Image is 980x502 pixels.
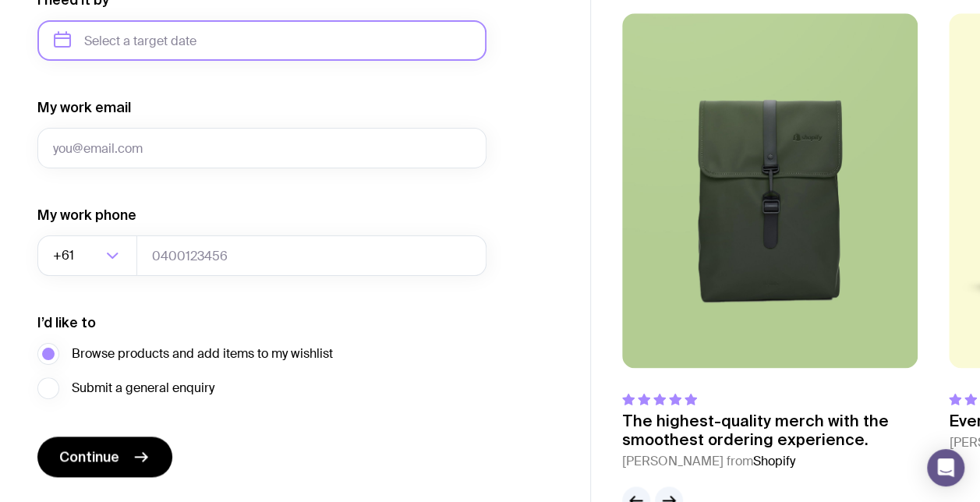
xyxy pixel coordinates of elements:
div: Search for option [37,235,137,276]
label: My work phone [37,206,136,224]
label: I’d like to [37,313,96,332]
span: Continue [59,447,119,466]
input: you@email.com [37,128,486,168]
div: Open Intercom Messenger [927,449,964,486]
label: My work email [37,98,131,117]
cite: [PERSON_NAME] from [622,452,918,471]
input: Select a target date [37,20,486,61]
input: 0400123456 [136,235,486,276]
span: Browse products and add items to my wishlist [72,345,333,363]
input: Search for option [77,235,101,276]
p: The highest-quality merch with the smoothest ordering experience. [622,412,918,449]
span: Shopify [753,453,795,469]
span: Submit a general enquiry [72,379,214,398]
button: Continue [37,437,172,477]
span: +61 [53,235,77,276]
